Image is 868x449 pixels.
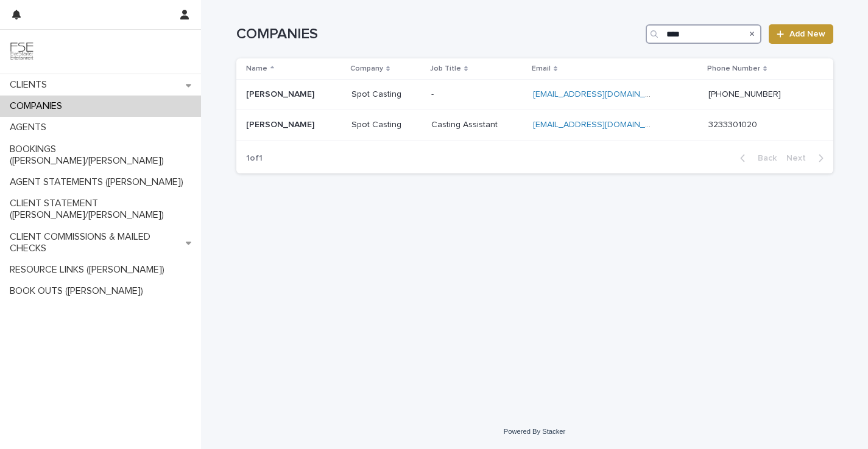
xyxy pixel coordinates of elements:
[504,428,565,435] a: Powered By Stacker
[5,198,201,221] p: CLIENT STATEMENT ([PERSON_NAME]/[PERSON_NAME])
[786,154,813,162] span: Next
[236,144,272,173] p: 1 of 1
[5,144,201,167] p: BOOKINGS ([PERSON_NAME]/[PERSON_NAME])
[5,122,56,133] p: AGENTS
[431,87,436,100] p: -
[5,100,72,112] p: COMPANIES
[5,79,57,91] p: CLIENTS
[730,153,782,164] button: Back
[246,62,267,75] p: Name
[750,154,777,162] span: Back
[5,176,193,188] p: AGENT STATEMENTS ([PERSON_NAME])
[351,117,404,130] p: Spot Casting
[532,62,551,75] p: Email
[246,117,317,130] p: [PERSON_NAME]
[707,62,760,75] p: Phone Number
[431,117,500,130] p: Casting Assistant
[236,26,641,43] h1: COMPANIES
[236,110,833,141] tr: [PERSON_NAME][PERSON_NAME] Spot CastingSpot Casting Casting AssistantCasting Assistant [EMAIL_ADD...
[5,231,186,254] p: CLIENT COMMISSIONS & MAILED CHECKS
[5,285,153,297] p: BOOK OUTS ([PERSON_NAME])
[350,62,383,75] p: Company
[708,90,781,99] a: [PHONE_NUMBER]
[708,120,757,129] a: 3233301020
[646,24,761,44] input: Search
[533,120,671,129] a: [EMAIL_ADDRESS][DOMAIN_NAME]
[533,90,671,99] a: [EMAIL_ADDRESS][DOMAIN_NAME]
[5,264,174,276] p: RESOURCE LINKS ([PERSON_NAME])
[10,40,34,64] img: 9JgRvJ3ETPGCJDhvPVA5
[789,30,825,38] span: Add New
[769,24,833,44] a: Add New
[246,87,317,100] p: [PERSON_NAME]
[236,80,833,110] tr: [PERSON_NAME][PERSON_NAME] Spot CastingSpot Casting -- [EMAIL_ADDRESS][DOMAIN_NAME] [PHONE_NUMBER]
[430,62,461,75] p: Job Title
[351,87,404,100] p: Spot Casting
[782,153,833,164] button: Next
